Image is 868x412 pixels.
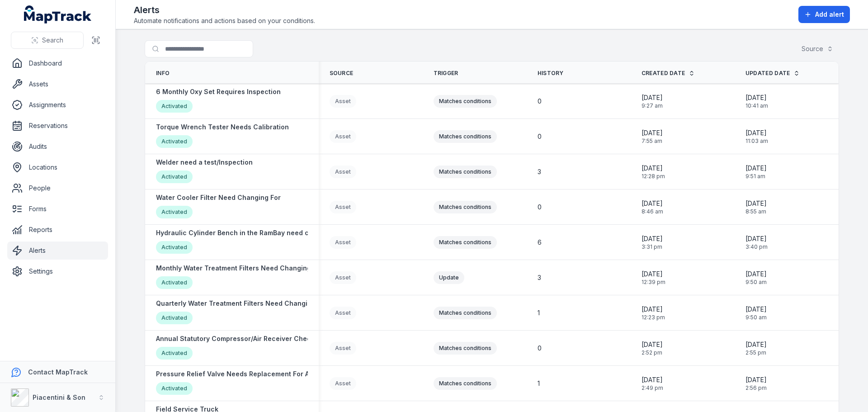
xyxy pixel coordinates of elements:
div: Matches conditions [434,236,497,249]
div: Asset [330,95,356,108]
strong: Annual Statutory Compressor/Air Receiver Check [156,334,315,343]
a: Water Cooler Filter Need Changing ForActivated [156,193,281,221]
button: Source [796,40,839,57]
span: Search [42,36,63,45]
time: 10/07/2025, 3:31:21 pm [642,234,663,251]
a: Locations [7,158,108,176]
span: 0 [538,97,542,106]
span: 11:03 am [745,137,768,145]
strong: Hydraulic Cylinder Bench in the RamBay need calibration [156,228,340,237]
span: 9:51 am [745,173,767,180]
span: [DATE] [745,340,767,349]
span: [DATE] [745,375,767,384]
div: Matches conditions [434,166,497,178]
span: 12:39 pm [642,279,665,286]
a: Quarterly Water Treatment Filters Need Changing forActivated [156,299,327,327]
div: Asset [330,271,356,284]
span: Created Date [642,70,685,77]
time: 25/08/2025, 9:27:04 am [642,93,663,109]
div: Update [434,271,464,284]
a: Audits [7,137,108,156]
span: 2:55 pm [745,349,767,356]
span: 9:27 am [642,102,663,109]
time: 21/08/2025, 9:50:00 am [745,270,767,286]
strong: Piacentini & Son [33,393,85,401]
span: [DATE] [745,128,768,137]
div: Asset [330,201,356,213]
div: Activated [156,276,193,289]
div: Asset [330,166,356,178]
strong: Contact MapTrack [28,368,88,376]
div: Activated [156,347,193,360]
span: 3 [538,167,541,176]
div: Activated [156,312,193,324]
div: Matches conditions [434,307,497,319]
time: 05/08/2025, 7:55:44 am [642,128,663,145]
a: Updated Date [745,70,800,77]
strong: Torque Wrench Tester Needs Calibration [156,123,289,132]
span: 3:31 pm [642,243,663,251]
div: Asset [330,130,356,143]
div: Matches conditions [434,377,497,390]
div: Activated [156,382,193,395]
span: Source [330,70,354,77]
span: 8:46 am [642,208,663,215]
time: 04/07/2025, 12:23:03 pm [642,305,665,321]
a: 6 Monthly Oxy Set Requires InspectionActivated [156,87,281,115]
a: Settings [7,262,108,280]
time: 21/08/2025, 9:51:33 am [745,164,767,180]
div: Matches conditions [434,342,497,355]
span: 12:28 pm [642,173,665,180]
span: 2:49 pm [642,384,663,392]
span: [DATE] [745,234,768,243]
span: [DATE] [642,340,663,349]
span: [DATE] [642,199,663,208]
div: Matches conditions [434,201,497,213]
span: 7:55 am [642,137,663,145]
span: Automate notifications and actions based on your conditions. [134,16,315,25]
strong: 6 Monthly Oxy Set Requires Inspection [156,87,281,96]
strong: Welder need a test/Inspection [156,158,253,167]
div: Activated [156,135,193,148]
span: [DATE] [642,164,665,173]
div: Activated [156,170,193,183]
span: 2:56 pm [745,384,767,392]
span: [DATE] [745,164,767,173]
a: People [7,179,108,197]
span: 1 [538,379,540,388]
div: Activated [156,241,193,254]
a: Assignments [7,96,108,114]
span: Updated Date [745,70,790,77]
span: [DATE] [745,93,768,102]
a: Annual Statutory Compressor/Air Receiver CheckActivated [156,334,315,362]
span: 12:23 pm [642,314,665,321]
a: Created Date [642,70,695,77]
strong: Monthly Water Treatment Filters Need Changing for [156,264,322,273]
a: Forms [7,200,108,218]
time: 19/06/2025, 2:55:57 pm [745,340,767,356]
strong: Quarterly Water Treatment Filters Need Changing for [156,299,327,308]
span: [DATE] [642,234,663,243]
div: Asset [330,307,356,319]
div: Asset [330,342,356,355]
span: 0 [538,132,542,141]
span: 9:50 am [745,279,767,286]
div: Activated [156,206,193,218]
span: 0 [538,203,542,212]
span: Info [156,70,170,77]
span: Add alert [815,10,844,19]
time: 25/08/2025, 10:41:36 am [745,93,768,109]
a: Monthly Water Treatment Filters Need Changing forActivated [156,264,322,291]
strong: Pressure Relief Valve Needs Replacement For Asset [156,369,323,379]
div: Activated [156,100,193,113]
time: 19/06/2025, 2:52:50 pm [642,340,663,356]
span: History [538,70,564,77]
a: Assets [7,75,108,93]
span: 2:52 pm [642,349,663,356]
span: 9:50 am [745,314,767,321]
time: 19/06/2025, 2:49:52 pm [642,375,663,392]
span: 3:40 pm [745,243,768,251]
time: 29/07/2025, 12:28:14 pm [642,164,665,180]
time: 10/07/2025, 3:40:39 pm [745,234,768,251]
strong: Water Cooler Filter Need Changing For [156,193,281,202]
